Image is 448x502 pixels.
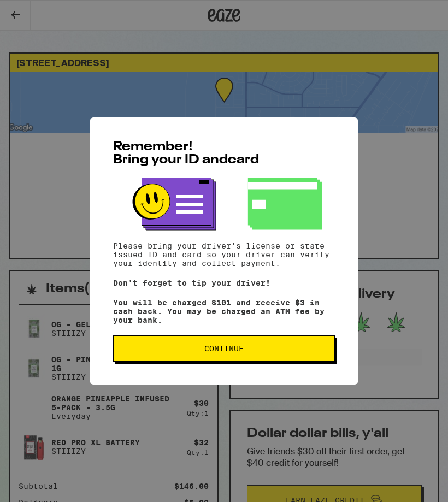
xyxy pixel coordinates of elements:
p: You will be charged $101 and receive $3 in cash back. You may be charged an ATM fee by your bank. [113,298,335,324]
span: Continue [204,345,244,352]
p: Don't forget to tip your driver! [113,279,335,287]
p: Please bring your driver's license or state issued ID and card so your driver can verify your ide... [113,241,335,268]
span: Remember! Bring your ID and card [113,140,259,167]
button: Continue [113,335,335,362]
